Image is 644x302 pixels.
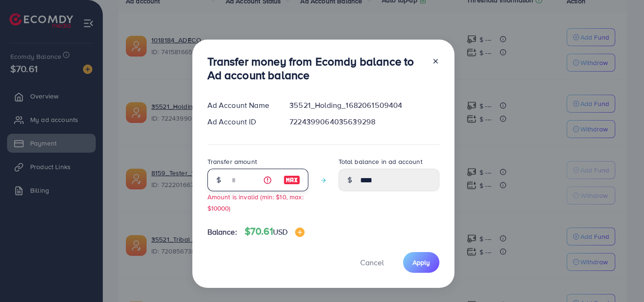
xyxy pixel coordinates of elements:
[207,55,424,82] h3: Transfer money from Ecomdy balance to Ad account balance
[282,100,446,111] div: 35521_Holding_1682061509404
[207,227,237,237] span: Balance:
[200,116,282,127] div: Ad Account ID
[403,252,439,272] button: Apply
[283,174,300,186] img: image
[604,260,637,295] iframe: Chat
[207,157,257,166] label: Transfer amount
[339,157,422,166] label: Total balance in ad account
[273,227,288,237] span: USD
[282,116,446,127] div: 7224399064035639298
[200,100,282,111] div: Ad Account Name
[245,226,305,237] h4: $70.61
[348,252,396,272] button: Cancel
[360,257,384,268] span: Cancel
[207,192,304,212] small: Amount is invalid (min: $10, max: $10000)
[413,258,430,267] span: Apply
[295,228,305,237] img: image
